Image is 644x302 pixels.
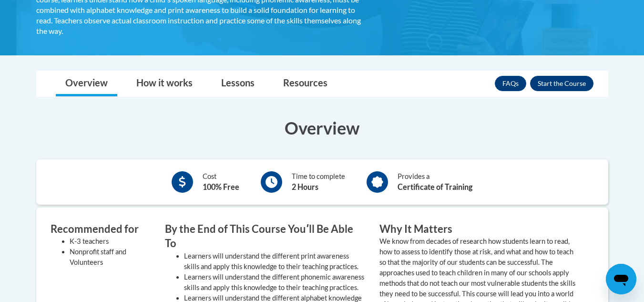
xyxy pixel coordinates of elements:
[379,222,580,237] h3: Why It Matters
[398,182,472,191] b: Certificate of Training
[203,171,239,193] div: Cost
[530,76,593,91] button: Enroll
[184,251,365,272] li: Learners will understand the different print awareness skills and apply this knowledge to their t...
[274,71,337,96] a: Resources
[184,272,365,293] li: Learners will understand the different phonemic awareness skills and apply this knowledge to thei...
[398,171,472,193] div: Provides a
[51,222,151,237] h3: Recommended for
[165,222,365,251] h3: By the End of This Course Youʹll Be Able To
[212,71,264,96] a: Lessons
[70,247,151,268] li: Nonprofit staff and Volunteers
[56,71,117,96] a: Overview
[495,76,526,91] a: FAQs
[203,182,239,191] b: 100% Free
[292,171,345,193] div: Time to complete
[127,71,202,96] a: How it works
[36,116,608,140] h3: Overview
[70,236,151,247] li: K-3 teachers
[606,264,636,294] iframe: Button to launch messaging window
[292,182,318,191] b: 2 Hours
